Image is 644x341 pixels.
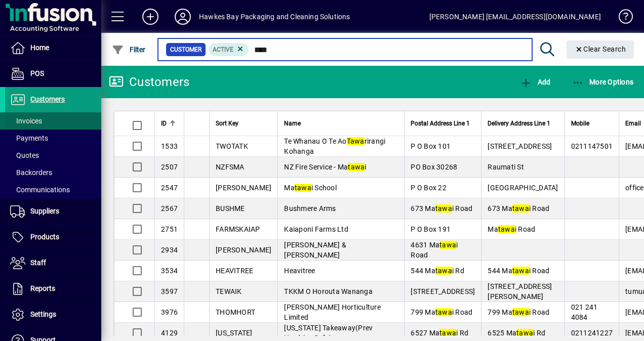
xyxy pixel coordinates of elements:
[161,118,167,129] span: ID
[435,308,452,316] em: tawa
[571,329,613,337] span: 0211241227
[10,151,39,159] span: Quotes
[30,95,65,103] span: Customers
[284,267,315,275] span: Heavitree
[5,302,101,327] a: Settings
[216,329,253,337] span: [US_STATE]
[284,163,366,171] span: NZ Fire Service - Ma i
[284,241,346,259] span: [PERSON_NAME] & [PERSON_NAME]
[488,267,549,275] span: 544 Ma i Road
[488,204,549,212] span: 673 Ma i Road
[5,147,101,164] a: Quotes
[161,184,178,192] span: 2547
[10,117,42,125] span: Invoices
[170,45,202,55] span: Customer
[348,163,365,171] em: tawa
[284,137,385,155] span: Te Whanau O Te Ao rirangi Kohanga
[488,329,545,337] span: 6525 Ma i Rd
[411,225,451,233] span: P O Box 191
[512,308,529,316] em: tawa
[161,225,178,233] span: 2751
[209,43,249,56] mat-chip: Activation Status: Active
[488,163,524,171] span: Raumati St
[517,73,553,91] button: Add
[411,204,472,212] span: 673 Ma i Road
[284,118,301,129] span: Name
[520,78,550,86] span: Add
[10,186,70,194] span: Communications
[5,181,101,198] a: Communications
[161,267,178,275] span: 3534
[216,308,255,316] span: THOMHORT
[411,329,468,337] span: 6527 Ma i Rd
[429,9,601,25] div: [PERSON_NAME] [EMAIL_ADDRESS][DOMAIN_NAME]
[575,45,626,53] span: Clear Search
[161,308,178,316] span: 3976
[571,118,613,129] div: Mobile
[161,142,178,150] span: 1533
[161,329,178,337] span: 4129
[435,204,452,212] em: tawa
[284,204,336,212] span: Bushmere Arms
[216,246,271,254] span: [PERSON_NAME]
[516,329,533,337] em: tawa
[411,287,475,295] span: [STREET_ADDRESS]
[488,142,552,150] span: [STREET_ADDRESS]
[512,267,529,275] em: tawa
[30,44,49,52] span: Home
[611,2,631,35] a: Knowledge Base
[5,250,101,276] a: Staff
[167,8,199,26] button: Profile
[435,267,452,275] em: tawa
[30,207,59,215] span: Suppliers
[488,184,558,192] span: [GEOGRAPHIC_DATA]
[5,35,101,61] a: Home
[5,112,101,130] a: Invoices
[570,73,636,91] button: More Options
[439,329,456,337] em: tawa
[284,287,373,295] span: TKKM O Horouta Wananga
[512,204,529,212] em: tawa
[5,276,101,302] a: Reports
[347,137,365,145] em: Tawa
[411,118,470,129] span: Postal Address Line 1
[498,225,515,233] em: tawa
[411,184,447,192] span: P O Box 22
[112,46,146,54] span: Filter
[10,134,48,142] span: Payments
[30,233,59,241] span: Products
[161,163,178,171] span: 2507
[411,267,464,275] span: 544 Ma i Rd
[295,184,311,192] em: tawa
[134,8,167,26] button: Add
[571,142,613,150] span: 0211147501
[10,168,52,177] span: Backorders
[216,287,242,295] span: TEWAIK
[216,142,248,150] span: TWOTATK
[216,204,245,212] span: BUSHME
[213,46,233,53] span: Active
[30,284,55,292] span: Reports
[567,40,634,59] button: Clear
[5,225,101,250] a: Products
[488,308,549,316] span: 799 Ma i Road
[5,61,101,87] a: POS
[109,74,189,90] div: Customers
[439,241,456,249] em: tawa
[161,246,178,254] span: 2934
[488,118,550,129] span: Delivery Address Line 1
[161,204,178,212] span: 2567
[5,199,101,224] a: Suppliers
[199,9,350,25] div: Hawkes Bay Packaging and Cleaning Solutions
[216,225,260,233] span: FARMSKAIAP
[488,225,535,233] span: Ma i Road
[5,164,101,181] a: Backorders
[216,184,271,192] span: [PERSON_NAME]
[625,118,641,129] span: Email
[216,267,253,275] span: HEAVITREE
[571,118,589,129] span: Mobile
[571,303,598,321] span: 021 241 4084
[30,69,44,77] span: POS
[572,78,634,86] span: More Options
[284,118,398,129] div: Name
